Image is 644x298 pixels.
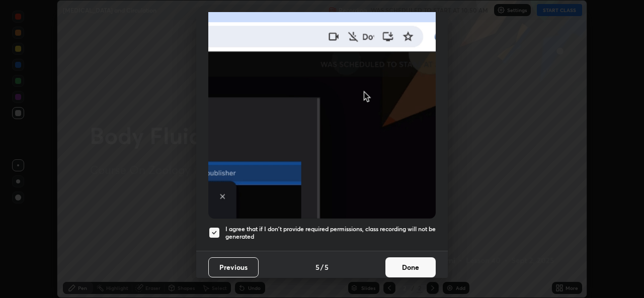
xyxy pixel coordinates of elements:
[385,257,436,277] button: Done
[325,262,329,272] h4: 5
[320,262,324,272] h4: /
[225,225,436,241] h5: I agree that if I don't provide required permissions, class recording will not be generated
[208,257,259,277] button: Previous
[315,262,319,272] h4: 5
